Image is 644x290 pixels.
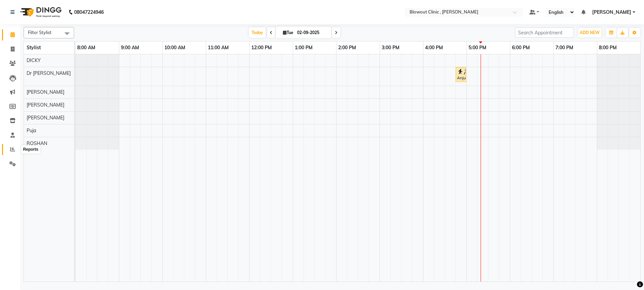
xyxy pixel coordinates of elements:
[163,43,187,53] a: 10:00 AM
[27,57,41,63] span: DICKY
[17,3,63,22] img: logo
[250,43,273,53] a: 12:00 PM
[380,43,401,53] a: 3:00 PM
[295,28,329,38] input: 2025-09-02
[456,68,465,81] div: Anjusha, TK01, 04:45 PM-05:00 PM, HYDRA FACIAL
[27,115,64,121] span: [PERSON_NAME]
[74,3,104,22] b: 08047224946
[27,89,64,95] span: [PERSON_NAME]
[28,30,52,35] span: Filter Stylist
[27,140,47,146] span: ROSHAN
[27,102,64,108] span: [PERSON_NAME]
[27,70,71,76] span: Dr [PERSON_NAME]
[293,43,314,53] a: 1:00 PM
[119,43,141,53] a: 9:00 AM
[27,45,41,51] span: Stylist
[467,43,488,53] a: 5:00 PM
[206,43,230,53] a: 11:00 AM
[281,30,295,35] span: Tue
[554,43,575,53] a: 7:00 PM
[515,27,574,38] input: Search Appointment
[249,27,266,38] span: Today
[597,43,618,53] a: 8:00 PM
[21,145,40,153] div: Reports
[336,43,358,53] a: 2:00 PM
[27,127,36,134] span: Puja
[75,43,97,53] a: 8:00 AM
[580,30,600,35] span: ADD NEW
[578,28,601,37] button: ADD NEW
[592,9,631,16] span: [PERSON_NAME]
[510,43,532,53] a: 6:00 PM
[423,43,445,53] a: 4:00 PM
